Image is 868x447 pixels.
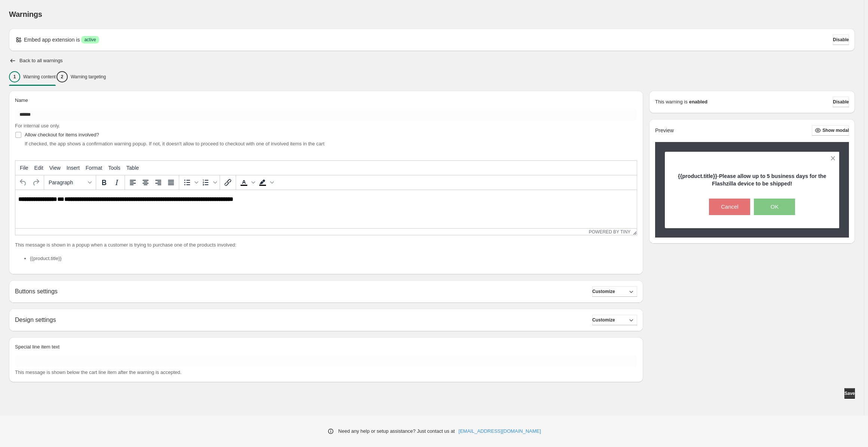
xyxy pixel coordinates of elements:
p: Warning targeting [71,74,106,80]
button: Disable [833,97,849,107]
iframe: Rich Text Area [15,190,637,228]
span: Customize [592,289,615,295]
p: - [678,172,826,187]
div: 1 [9,71,20,82]
button: Undo [17,176,30,189]
button: Align right [152,176,165,189]
strong: {{product.title}} [678,173,717,179]
span: For internal use only. [15,123,60,129]
button: Align center [139,176,152,189]
span: Table [126,165,139,171]
button: Insert/edit link [221,176,234,189]
div: Text color [238,176,256,189]
span: Special line item text [15,344,59,350]
button: Save [844,388,855,399]
button: Formats [46,176,94,189]
span: Disable [833,99,849,105]
button: Italic [110,176,123,189]
span: This message is shown below the cart line item after the warning is accepted. [15,369,181,375]
button: Redo [30,176,42,189]
button: 2Warning targeting [56,69,106,85]
button: Disable [833,34,849,45]
h2: Design settings [15,316,56,323]
span: File [20,165,28,171]
div: Background color [256,176,275,189]
span: Save [844,390,855,396]
p: This message is shown in a popup when a customer is trying to purchase one of the products involved: [15,241,637,249]
span: Insert [67,165,80,171]
a: [EMAIL_ADDRESS][DOMAIN_NAME] [459,428,541,435]
a: Powered by Tiny [589,229,631,235]
strong: enabled [689,98,707,106]
span: Edit [34,165,43,171]
span: Name [15,97,28,103]
span: active [84,37,96,43]
div: 2 [56,71,68,82]
h2: Back to all warnings [19,58,63,64]
div: Bullet list [181,176,199,189]
span: Paragraph [49,179,85,185]
span: Customize [592,317,615,323]
button: Customize [592,315,637,325]
strong: Please allow up to 5 business days for the Flashzilla device to be shipped! [712,173,826,187]
span: Warnings [9,10,42,18]
button: Cancel [709,199,750,215]
button: 1Warning content [9,69,56,85]
span: Format [86,165,102,171]
li: {{product.title}} [30,255,637,262]
button: Customize [592,286,637,297]
span: Tools [108,165,120,171]
p: This warning is [655,98,688,106]
button: Bold [98,176,110,189]
div: Resize [630,229,637,235]
button: Justify [165,176,177,189]
span: If checked, the app shows a confirmation warning popup. If not, it doesn't allow to proceed to ch... [25,141,324,147]
button: Show modal [812,125,849,136]
p: Warning content [23,74,56,80]
span: Show modal [822,127,849,133]
h2: Preview [655,127,674,134]
h2: Buttons settings [15,288,58,295]
button: Align left [126,176,139,189]
p: Embed app extension is [24,36,80,43]
span: View [49,165,61,171]
div: Numbered list [199,176,218,189]
button: OK [754,199,795,215]
span: Allow checkout for items involved? [25,132,99,138]
span: Disable [833,37,849,43]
